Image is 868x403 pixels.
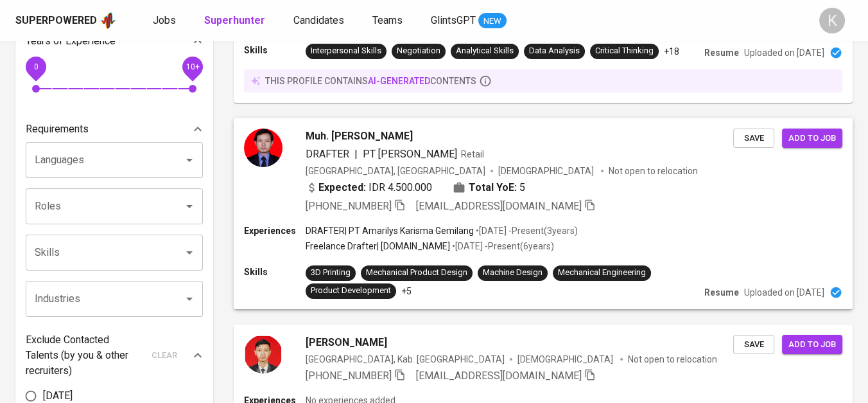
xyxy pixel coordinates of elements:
[26,332,144,379] p: Exclude Contacted Talents (by you & other recruiters)
[293,14,344,26] span: Candidates
[244,265,306,278] p: Skills
[519,180,525,195] span: 5
[782,129,842,148] button: Add to job
[628,353,717,366] p: Not open to relocation
[180,197,198,215] button: Open
[306,129,413,144] span: Muh. [PERSON_NAME]
[306,180,432,195] div: IDR 4.500.000
[483,267,542,279] div: Machine Design
[311,45,381,57] div: Interpersonal Skills
[306,370,392,382] span: [PHONE_NUMBER]
[558,267,646,279] div: Mechanical Engineering
[740,337,768,352] span: Save
[733,335,774,355] button: Save
[26,332,203,379] div: Exclude Contacted Talents (by you & other recruiters)clear
[244,335,282,373] img: 9480cbab3d4b733db9fdbd56f27a6cdc.jpg
[469,180,517,195] b: Total YoE:
[474,224,578,237] p: • [DATE] - Present ( 3 years )
[244,129,282,167] img: 9b7c80a4693adaf4f9d18ad09d38a017.jpg
[33,62,38,71] span: 0
[788,131,836,146] span: Add to job
[26,116,203,142] div: Requirements
[366,267,467,279] div: Mechanical Product Design
[498,165,596,177] span: [DEMOGRAPHIC_DATA]
[819,8,845,33] div: K
[306,200,392,212] span: [PHONE_NUMBER]
[363,148,457,160] span: PT [PERSON_NAME]
[416,370,582,382] span: [EMAIL_ADDRESS][DOMAIN_NAME]
[372,13,405,29] a: Teams
[204,13,268,29] a: Superhunter
[431,13,507,29] a: GlintsGPT NEW
[354,147,358,162] span: |
[595,45,654,57] div: Critical Thinking
[311,267,351,279] div: 3D Printing
[26,28,203,54] div: Years of Experience
[456,45,514,57] div: Analytical Skills
[461,149,484,159] span: Retail
[401,285,412,298] p: +5
[204,14,265,26] b: Superhunter
[306,148,349,160] span: DRAFTER
[265,75,476,87] p: this profile contains contents
[186,62,199,71] span: 10+
[26,121,89,137] p: Requirements
[100,11,117,30] img: app logo
[744,46,824,59] p: Uploaded on [DATE]
[306,224,474,237] p: DRAFTER | PT Amarilys Karisma Gemilang
[788,337,836,352] span: Add to job
[306,165,485,177] div: [GEOGRAPHIC_DATA], [GEOGRAPHIC_DATA]
[397,45,440,57] div: Negotiation
[529,45,580,57] div: Data Analysis
[740,131,768,146] span: Save
[180,244,198,262] button: Open
[15,13,97,28] div: Superpowered
[26,33,116,49] p: Years of Experience
[244,44,306,57] p: Skills
[609,165,698,177] p: Not open to relocation
[517,353,615,366] span: [DEMOGRAPHIC_DATA]
[744,286,824,299] p: Uploaded on [DATE]
[372,14,403,26] span: Teams
[180,151,198,169] button: Open
[416,200,582,212] span: [EMAIL_ADDRESS][DOMAIN_NAME]
[234,118,853,309] a: Muh. [PERSON_NAME]DRAFTER|PT [PERSON_NAME]Retail[GEOGRAPHIC_DATA], [GEOGRAPHIC_DATA][DEMOGRAPHIC_...
[450,240,554,253] p: • [DATE] - Present ( 6 years )
[306,335,387,350] span: [PERSON_NAME]
[733,129,774,148] button: Save
[782,335,842,355] button: Add to job
[306,240,450,253] p: Freelance Drafter | [DOMAIN_NAME]
[664,45,679,58] p: +18
[153,14,176,26] span: Jobs
[293,13,347,29] a: Candidates
[431,14,476,26] span: GlintsGPT
[153,13,178,29] a: Jobs
[478,15,507,28] span: NEW
[311,285,391,297] div: Product Development
[244,224,306,237] p: Experiences
[306,353,505,366] div: [GEOGRAPHIC_DATA], Kab. [GEOGRAPHIC_DATA]
[318,180,366,195] b: Expected:
[180,290,198,308] button: Open
[368,76,430,86] span: AI-generated
[704,46,739,59] p: Resume
[15,11,117,30] a: Superpoweredapp logo
[704,286,739,299] p: Resume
